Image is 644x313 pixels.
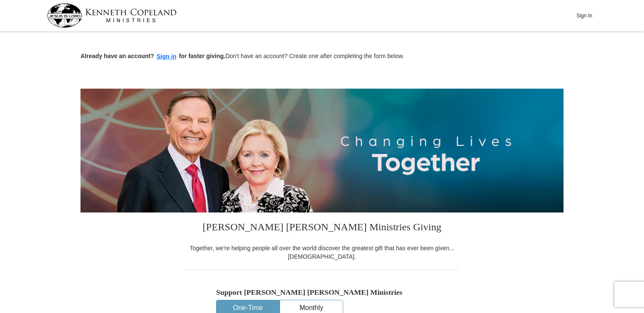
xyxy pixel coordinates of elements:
h3: [PERSON_NAME] [PERSON_NAME] Ministries Giving [184,212,460,244]
strong: Already have an account? for faster giving. [80,53,225,59]
button: Sign In [572,9,597,22]
img: kcm-header-logo.svg [47,3,177,28]
button: Sign in [154,52,179,61]
h5: Support [PERSON_NAME] [PERSON_NAME] Ministries [216,288,428,297]
div: Together, we're helping people all over the world discover the greatest gift that has ever been g... [184,244,460,261]
p: Don't have an account? Create one after completing the form below. [80,52,563,61]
